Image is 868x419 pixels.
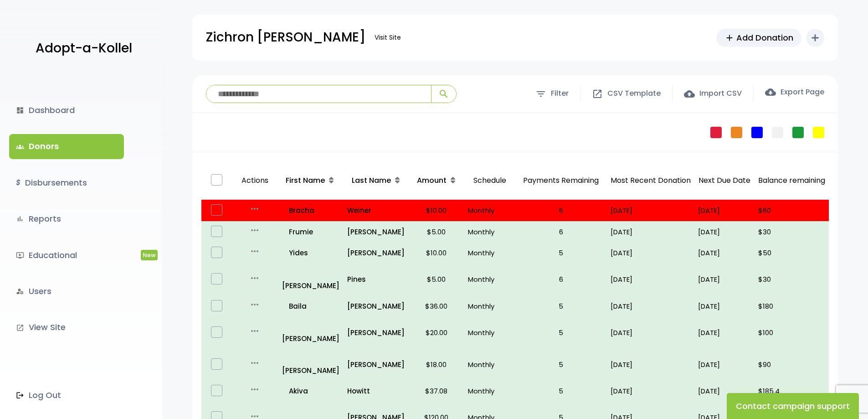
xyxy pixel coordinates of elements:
[347,326,405,339] a: [PERSON_NAME]
[347,226,405,238] a: [PERSON_NAME]
[282,385,340,397] p: Akiva
[417,175,447,186] span: Amount
[347,247,405,259] p: [PERSON_NAME]
[698,385,751,397] p: [DATE]
[16,287,24,295] i: manage_accounts
[16,324,24,332] i: launch
[468,300,511,312] p: Monthly
[699,87,742,100] span: Import CSV
[282,247,340,259] p: Yides
[412,226,461,238] p: $5.00
[347,204,405,217] a: Weiner
[9,279,124,304] a: manage_accountsUsers
[607,87,661,100] span: CSV Template
[9,98,124,123] a: dashboardDashboard
[249,299,260,310] i: more_horiz
[9,134,124,159] a: groupsDonors
[698,204,751,217] p: [DATE]
[249,203,260,214] i: more_horiz
[810,32,821,43] i: add
[16,143,24,151] span: groups
[519,247,603,259] p: 5
[412,300,461,312] p: $36.00
[282,300,340,312] a: Baila
[468,326,511,339] p: Monthly
[758,326,825,339] p: $100
[9,383,124,408] a: Log Out
[282,352,340,377] p: [PERSON_NAME]
[535,88,546,99] span: filter_list
[519,300,603,312] p: 5
[236,165,274,197] p: Actions
[412,385,461,397] p: $37.08
[9,171,124,195] a: $Disbursements
[438,88,449,99] span: search
[698,358,751,371] p: [DATE]
[282,320,340,345] a: [PERSON_NAME]
[347,273,405,285] a: Pines
[16,251,24,259] i: ondemand_video
[611,358,691,371] p: [DATE]
[684,88,695,99] span: cloud_upload
[16,215,24,223] i: bar_chart
[347,358,405,371] a: [PERSON_NAME]
[468,226,511,238] p: Monthly
[468,204,511,217] p: Monthly
[412,326,461,339] p: $20.00
[282,267,340,292] a: [PERSON_NAME]
[282,204,340,217] a: Bracha
[592,88,603,99] span: open_in_new
[611,385,691,397] p: [DATE]
[727,393,859,419] button: Contact campaign support
[249,326,260,336] i: more_horiz
[282,226,340,238] a: Frumie
[698,273,751,285] p: [DATE]
[765,87,776,98] span: cloud_download
[611,326,691,339] p: [DATE]
[519,385,603,397] p: 5
[758,358,825,371] p: $90
[352,175,391,186] span: Last Name
[468,358,511,371] p: Monthly
[698,300,751,312] p: [DATE]
[736,31,793,44] span: Add Donation
[412,204,461,217] p: $10.00
[9,243,124,268] a: ondemand_videoEducationalNew
[412,247,461,259] p: $10.00
[724,33,734,43] span: add
[370,29,406,47] a: Visit Site
[758,226,825,238] p: $30
[698,174,751,187] p: Next Due Date
[611,247,691,259] p: [DATE]
[698,247,751,259] p: [DATE]
[765,87,824,98] label: Export Page
[758,174,825,187] p: Balance remaining
[716,29,801,47] a: addAdd Donation
[519,165,603,197] p: Payments Remaining
[412,358,461,371] p: $18.00
[347,300,405,312] a: [PERSON_NAME]
[16,106,24,114] i: dashboard
[758,273,825,285] p: $30
[468,165,511,197] p: Schedule
[468,247,511,259] p: Monthly
[698,326,751,339] p: [DATE]
[36,37,132,60] p: Adopt-a-Kollel
[16,176,21,190] i: $
[519,204,603,217] p: 6
[519,273,603,285] p: 6
[611,226,691,238] p: [DATE]
[758,385,825,397] p: $185.4
[141,250,158,260] span: New
[468,273,511,285] p: Monthly
[249,384,260,395] i: more_horiz
[9,207,124,231] a: bar_chartReports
